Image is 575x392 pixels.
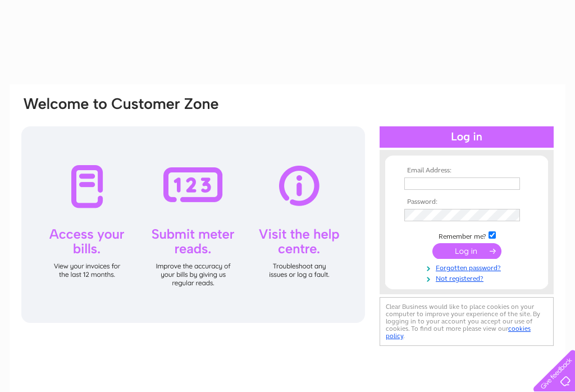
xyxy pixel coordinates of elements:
[380,297,554,346] div: Clear Business would like to place cookies on your computer to improve your experience of the sit...
[401,198,532,206] th: Password:
[432,243,501,259] input: Submit
[401,230,532,241] td: Remember me?
[404,262,532,272] a: Forgotten password?
[404,272,532,283] a: Not registered?
[386,325,531,340] a: cookies policy
[401,167,532,175] th: Email Address:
